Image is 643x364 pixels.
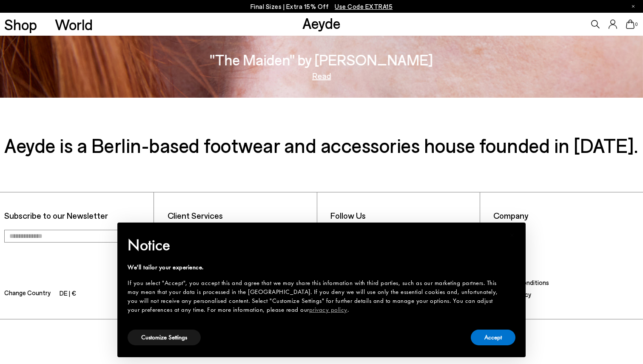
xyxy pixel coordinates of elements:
a: Aeyde [302,14,341,32]
div: We'll tailor your experience. [128,263,502,272]
li: Follow Us [330,210,475,221]
a: 0 [626,20,634,29]
div: If you select "Accept", you accept this and agree that we may share this information with third p... [128,279,502,314]
span: × [509,229,515,242]
a: privacy policy [309,305,347,314]
p: Subscribe to our Newsletter [4,210,149,221]
button: Accept [471,330,515,345]
li: Client Services [168,210,313,221]
span: Change Country [4,288,51,300]
a: Shop [4,17,37,32]
li: DE | € [60,288,76,300]
button: Customize Settings [128,330,201,345]
h3: "The Maiden" by [PERSON_NAME] [210,52,433,67]
h2: Notice [128,234,502,256]
p: Final Sizes | Extra 15% Off [250,1,393,12]
button: Close this notice [502,225,522,245]
li: Company [493,210,639,221]
a: Read [312,72,331,80]
span: Navigate to /collections/ss25-final-sizes [335,3,393,10]
a: World [55,17,93,32]
span: 0 [634,22,639,27]
h3: Aeyde is a Berlin-based footwear and accessories house founded in [DATE]. [4,133,638,157]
